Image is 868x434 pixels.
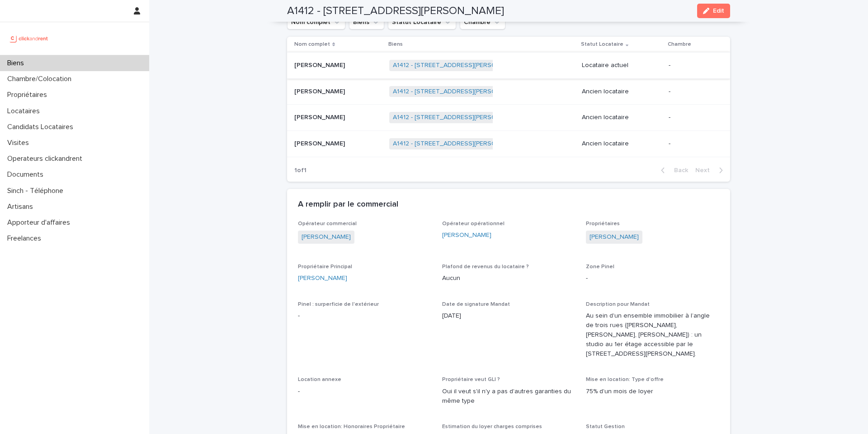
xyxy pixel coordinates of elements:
[4,59,31,68] p: Biens
[582,114,661,121] p: Ancien locataire
[4,123,80,131] p: Candidats Locataires
[582,88,661,96] p: Ancien locataire
[393,114,524,121] a: A1412 - [STREET_ADDRESS][PERSON_NAME]
[669,88,716,96] p: -
[4,154,90,163] p: Operateurs clickandrent
[669,140,716,148] p: -
[442,302,510,307] span: Date de signature Mandat
[298,264,352,270] span: Propriétaire Principal
[298,311,431,321] p: -
[442,274,576,283] p: Aucun
[4,75,79,83] p: Chambre/Colocation
[4,234,48,243] p: Freelances
[669,62,716,69] p: -
[393,62,524,69] a: A1412 - [STREET_ADDRESS][PERSON_NAME]
[669,114,716,121] p: -
[582,140,661,148] p: Ancien locataire
[695,167,715,174] span: Next
[393,88,524,96] a: A1412 - [STREET_ADDRESS][PERSON_NAME]
[582,62,661,69] p: Locataire actuel
[4,139,36,147] p: Visites
[586,387,719,396] p: 75% d'un mois de loyer
[586,302,650,307] span: Description pour Mandat
[442,387,576,406] p: Oui il veut s'il n'y a pas d'autres garanties du même type
[298,274,347,283] a: [PERSON_NAME]
[298,377,341,382] span: Location annexe
[442,264,529,270] span: Plafond de revenus du locataire ?
[298,387,431,396] p: -
[4,170,51,179] p: Documents
[287,131,730,157] tr: [PERSON_NAME][PERSON_NAME] A1412 - [STREET_ADDRESS][PERSON_NAME] Ancien locataire-
[287,52,730,78] tr: [PERSON_NAME][PERSON_NAME] A1412 - [STREET_ADDRESS][PERSON_NAME] Locataire actuel-
[7,29,51,48] img: UCB0brd3T0yccxBKYDjQ
[298,302,379,307] span: Pinel : surperficie de l'extérieur
[349,15,384,29] button: Biens
[287,159,314,182] p: 1 of 1
[287,78,730,105] tr: [PERSON_NAME][PERSON_NAME] A1412 - [STREET_ADDRESS][PERSON_NAME] Ancien locataire-
[697,4,730,18] button: Edit
[4,218,77,227] p: Apporteur d'affaires
[294,39,330,49] p: Nom complet
[586,221,620,227] span: Propriétaires
[442,311,576,321] p: [DATE]
[294,112,347,121] p: [PERSON_NAME]
[669,167,688,174] span: Back
[388,39,403,49] p: Biens
[586,274,719,283] p: -
[442,377,500,382] span: Propriétaire veut GLI ?
[586,424,625,429] span: Statut Gestion
[581,39,623,49] p: Statut Locataire
[692,166,730,174] button: Next
[4,91,54,99] p: Propriétaires
[294,60,347,69] p: [PERSON_NAME]
[4,187,71,195] p: Sinch - Téléphone
[668,39,691,49] p: Chambre
[460,15,505,29] button: Chambre
[287,15,345,29] button: Nom complet
[586,377,664,382] span: Mise en location: Type d'offre
[294,86,347,96] p: [PERSON_NAME]
[298,200,398,210] h2: A remplir par le commercial
[442,221,505,227] span: Opérateur opérationnel
[298,221,357,227] span: Opérateur commercial
[302,232,351,242] a: [PERSON_NAME]
[586,264,614,270] span: Zone Pinel
[713,8,724,14] span: Edit
[4,203,40,211] p: Artisans
[393,140,524,148] a: A1412 - [STREET_ADDRESS][PERSON_NAME]
[388,15,456,29] button: Statut Locataire
[287,105,730,131] tr: [PERSON_NAME][PERSON_NAME] A1412 - [STREET_ADDRESS][PERSON_NAME] Ancien locataire-
[586,311,719,358] p: Au sein d'un ensemble immobilier à l’angle de trois rues ([PERSON_NAME], [PERSON_NAME], [PERSON_N...
[442,424,542,429] span: Estimation du loyer charges comprises
[590,232,639,242] a: [PERSON_NAME]
[654,166,692,174] button: Back
[287,5,504,18] h2: A1412 - [STREET_ADDRESS][PERSON_NAME]
[442,231,491,240] a: [PERSON_NAME]
[4,107,47,116] p: Locataires
[298,424,405,429] span: Mise en location: Honoraires Propriétaire
[294,138,347,148] p: [PERSON_NAME]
